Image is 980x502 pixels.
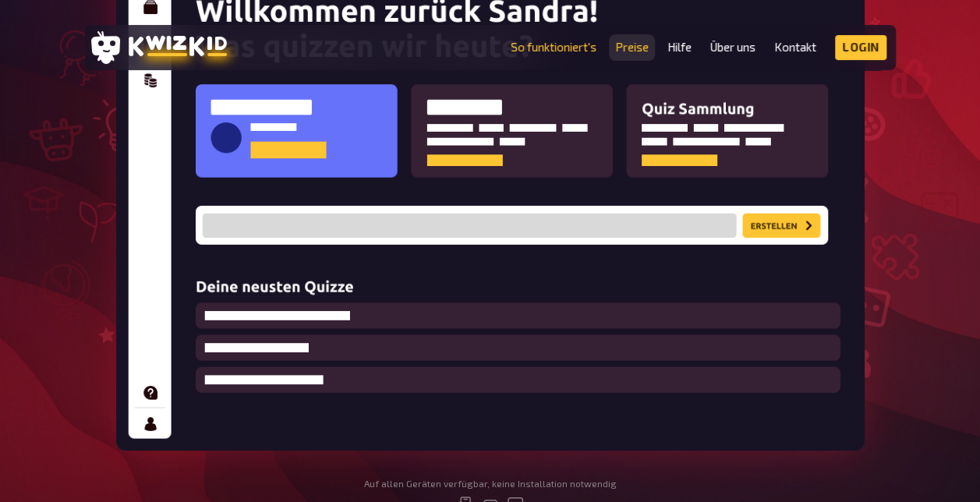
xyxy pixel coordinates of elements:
[710,41,755,54] a: Über uns
[835,35,886,60] a: Login
[511,41,596,54] a: So funktioniert's
[364,479,617,490] div: Auf allen Geräten verfügbar, keine Installation notwendig
[774,41,816,54] a: Kontakt
[615,41,649,54] a: Preise
[667,41,692,54] a: Hilfe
